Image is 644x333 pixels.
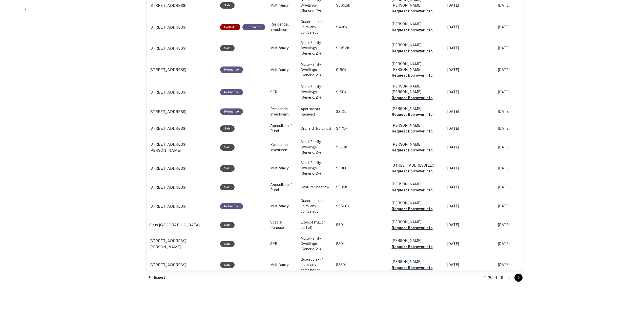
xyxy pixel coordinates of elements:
[149,125,186,131] p: [STREET_ADDRESS]
[270,262,296,268] p: Multifamily
[447,222,493,228] p: [DATE]
[301,257,331,273] p: Quadruplex (4 units, any combination)
[270,46,296,51] p: Multifamily
[447,185,493,190] p: [DATE]
[270,3,296,8] p: Multifamily
[220,108,243,115] div: This loan purpose was for refinancing
[392,112,433,118] button: Request Borrower Info
[149,165,186,171] p: [STREET_ADDRESS]
[220,2,235,9] div: Sale
[392,27,433,33] button: Request Borrower Info
[336,46,387,51] p: $195.2k
[498,185,544,190] p: [DATE]
[149,141,215,153] a: [STREET_ADDRESS][PERSON_NAME]
[336,166,387,171] p: $1.8M
[220,144,235,150] div: Sale
[619,293,644,317] iframe: Chat Widget
[447,241,493,247] p: [DATE]
[498,109,544,114] p: [DATE]
[301,160,331,176] p: Multi-Family Dwellings (Generic, 2+)
[392,147,433,153] button: Request Borrower Info
[149,67,215,73] a: [STREET_ADDRESS]
[149,203,186,209] p: [STREET_ADDRESS]
[149,222,215,228] a: Situs [GEOGRAPHIC_DATA]
[392,142,442,147] p: [PERSON_NAME]
[498,126,544,131] p: [DATE]
[149,165,215,171] a: [STREET_ADDRESS]
[447,25,493,30] p: [DATE]
[514,274,523,282] button: Go to next page
[301,84,331,100] p: Multi-Family Dwellings (Generic, 2+)
[447,166,493,171] p: [DATE]
[336,204,387,209] p: $551.8k
[301,139,331,155] p: Multi-Family Dwellings (Generic, 2+)
[149,203,215,209] a: [STREET_ADDRESS]
[149,3,186,9] p: [STREET_ADDRESS]
[392,8,433,14] button: Request Borrower Info
[336,222,387,228] p: $50k
[447,204,493,209] p: [DATE]
[270,166,296,171] p: Multifamily
[392,200,442,206] p: [PERSON_NAME]
[392,128,433,134] button: Request Borrower Info
[498,46,544,51] p: [DATE]
[301,236,331,252] p: Multi-Family Dwellings (Generic, 2+)
[392,168,433,174] button: Request Borrower Info
[220,125,235,132] div: Sale
[498,241,544,247] p: [DATE]
[392,181,442,187] p: [PERSON_NAME]
[392,238,442,243] p: [PERSON_NAME]
[149,45,215,51] a: [STREET_ADDRESS]
[447,126,493,131] p: [DATE]
[220,184,235,190] div: Sale
[336,25,387,30] p: $400k
[392,72,433,78] button: Request Borrower Info
[220,45,235,51] div: Sale
[149,67,186,73] p: [STREET_ADDRESS]
[149,262,215,268] a: [STREET_ADDRESS]
[149,222,200,228] p: Situs [GEOGRAPHIC_DATA]
[270,220,296,230] p: Special Purpose
[270,182,296,193] p: Agricultural / Rural
[270,67,296,73] p: Multifamily
[220,241,235,247] div: Sale
[392,21,442,27] p: [PERSON_NAME]
[392,95,433,101] button: Request Borrower Info
[392,123,442,128] p: [PERSON_NAME]
[392,42,442,48] p: [PERSON_NAME]
[392,187,433,193] button: Request Borrower Info
[149,24,215,30] a: [STREET_ADDRESS]
[498,90,544,95] p: [DATE]
[447,145,493,150] p: [DATE]
[220,262,235,268] div: Sale
[498,262,544,268] p: [DATE]
[498,204,544,209] p: [DATE]
[270,90,296,95] p: SFR
[336,241,387,247] p: $50k
[149,89,186,95] p: [STREET_ADDRESS]
[301,185,331,190] p: Pasture, Meadow
[147,274,166,281] button: Export
[447,90,493,95] p: [DATE]
[392,219,442,225] p: [PERSON_NAME]
[270,142,296,153] p: Residential Investment
[392,244,433,250] button: Request Borrower Info
[498,25,544,30] p: [DATE]
[301,62,331,78] p: Multi-Family Dwellings (Generic, 2+)
[498,166,544,171] p: [DATE]
[447,109,493,114] p: [DATE]
[270,123,296,134] p: Agricultural / Rural
[220,165,235,171] div: Sale
[392,163,442,168] p: [STREET_ADDRESS] LLC
[149,125,215,131] a: [STREET_ADDRESS]
[336,109,387,114] p: $212k
[392,48,433,54] button: Request Borrower Info
[149,238,215,250] a: [STREET_ADDRESS][PERSON_NAME]
[336,90,387,95] p: $150k
[149,109,186,115] p: [STREET_ADDRESS]
[220,24,240,30] div: This is a portfolio loan with 2 properties
[336,126,387,131] p: $475k
[484,275,503,281] p: 1–20 of 49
